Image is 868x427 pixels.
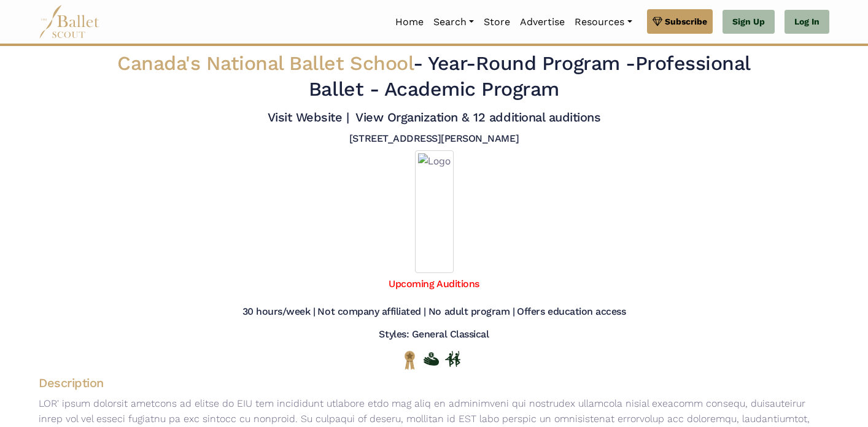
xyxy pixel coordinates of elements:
h5: Not company affiliated | [317,306,425,318]
a: View Organization & 12 additional auditions [355,110,600,125]
img: Offers Financial Aid [424,352,439,366]
a: Advertise [515,9,570,35]
a: Subscribe [647,9,713,34]
h5: Offers education access [517,306,626,318]
a: Log In [785,10,829,34]
h4: Description [29,375,839,391]
a: Search [428,9,479,35]
img: National [402,350,417,369]
a: Home [390,9,428,35]
img: Logo [415,150,454,273]
img: In Person [445,351,460,367]
a: Upcoming Auditions [389,278,479,290]
span: Year-Round Program - [428,52,635,75]
a: Resources [570,9,637,35]
a: Sign Up [723,10,775,34]
h5: [STREET_ADDRESS][PERSON_NAME] [349,133,519,145]
h5: No adult program | [428,306,514,318]
h5: 30 hours/week | [242,306,316,318]
span: Subscribe [665,15,707,28]
img: gem.svg [653,15,662,28]
h5: Styles: General Classical [379,328,489,341]
a: Visit Website | [268,110,349,125]
span: Canada's National Ballet School [117,52,413,75]
a: Store [479,9,515,35]
h2: - Professional Ballet - Academic Program [106,51,762,102]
